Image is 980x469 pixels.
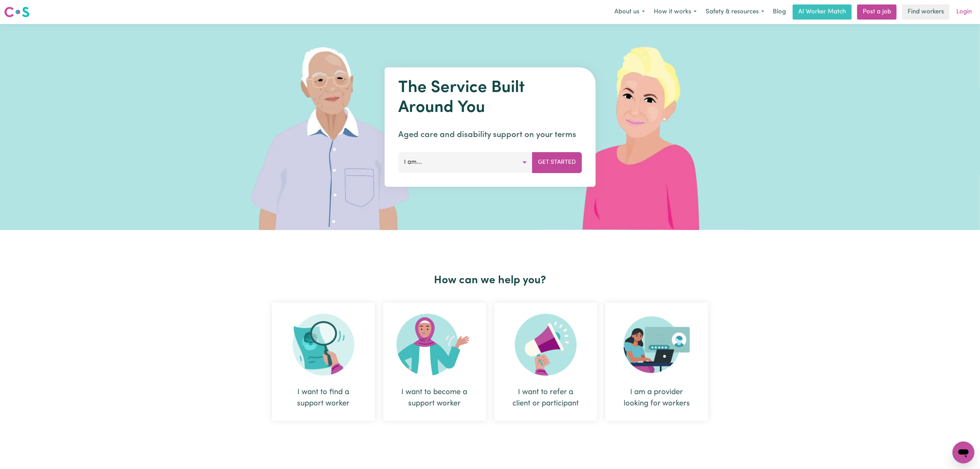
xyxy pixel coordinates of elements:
[649,5,701,19] button: How it works
[515,314,577,376] img: Refer
[605,303,708,421] div: I am a provider looking for workers
[4,4,29,20] a: Careseekers logo
[4,6,29,18] img: Careseekers logo
[902,4,949,20] a: Find workers
[494,303,597,421] div: I want to refer a client or participant
[398,129,582,141] p: Aged care and disability support on your terms
[398,78,582,118] h1: The Service Built Around You
[857,4,897,20] a: Post a job
[769,4,790,20] a: Blog
[952,4,976,20] a: Login
[624,314,690,376] img: Provider
[400,387,470,409] div: I want to become a support worker
[397,314,473,376] img: Become Worker
[293,314,354,376] img: Search
[610,5,649,19] button: About us
[398,152,532,173] button: I am...
[701,5,769,19] button: Safety & resources
[511,387,581,409] div: I want to refer a client or participant
[793,4,852,20] a: AI Worker Match
[622,387,692,409] div: I am a provider looking for workers
[268,274,712,287] h2: How can we help you?
[272,303,375,421] div: I want to find a support worker
[383,303,486,421] div: I want to become a support worker
[532,152,582,173] button: Get Started
[953,442,975,464] iframe: Button to launch messaging window, conversation in progress
[288,387,358,409] div: I want to find a support worker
